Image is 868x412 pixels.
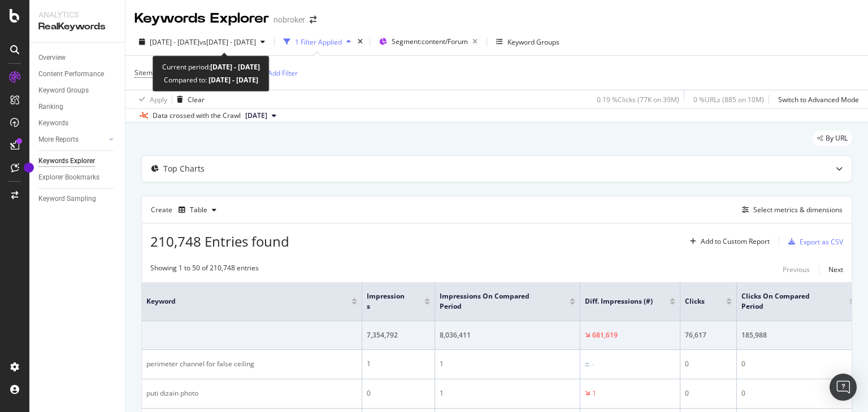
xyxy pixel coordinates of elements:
div: Ranking [38,101,63,113]
span: Impressions On Compared Period [440,291,553,312]
span: Sitemaps [134,68,164,77]
span: [DATE] - [DATE] [150,37,199,47]
div: 76,617 [685,330,732,340]
span: Diff. Impressions (#) [585,296,653,306]
span: Impressions [367,291,407,312]
div: - [592,360,594,370]
div: perimeter channel for false ceiling [146,359,357,369]
img: Equal [585,363,589,366]
span: Keyword [146,296,335,306]
div: Next [828,265,843,274]
div: Select metrics & dimensions [753,205,843,214]
div: 7,354,792 [367,330,430,340]
div: arrow-right-arrow-left [310,16,316,24]
div: Create [151,201,221,219]
a: Content Performance [38,68,117,80]
div: 0 [741,359,855,369]
div: Open Intercom Messenger [830,374,857,401]
div: RealKeywords [38,20,116,33]
button: Export as CSV [784,233,843,251]
a: Keyword Sampling [38,193,117,205]
span: Clicks [685,296,709,306]
div: 0 [685,388,732,398]
a: Keyword Groups [38,85,117,97]
b: [DATE] - [DATE] [207,75,258,85]
button: Select metrics & dimensions [737,203,843,217]
div: nobroker [274,14,305,25]
div: Keyword Groups [507,37,559,47]
div: Tooltip anchor [24,163,34,173]
button: [DATE] - [DATE]vs[DATE] - [DATE] [134,33,270,51]
div: Overview [38,52,66,64]
div: puti dizain photo [146,388,357,398]
div: Current period: [162,60,260,73]
button: Previous [783,263,810,277]
div: Table [190,207,207,213]
span: Segment: content/Forum [392,37,468,46]
div: times [355,36,365,47]
div: 681,619 [592,330,618,340]
a: More Reports [38,134,106,146]
div: 0 [367,388,430,398]
span: 2025 Jul. 7th [245,111,267,121]
div: Top Charts [163,163,205,174]
button: Add Filter [253,66,298,80]
a: Keywords Explorer [38,155,117,167]
div: Data crossed with the Crawl [153,111,241,121]
div: 0 % URLs ( 885 on 10M ) [693,95,764,104]
span: Clicks On Compared Period [741,291,832,312]
div: 8,036,411 [440,330,575,340]
div: Explorer Bookmarks [38,172,99,183]
button: Add to Custom Report [685,233,770,251]
div: Previous [783,265,810,274]
a: Overview [38,52,117,64]
div: 185,988 [741,330,855,340]
div: 0 [741,388,855,398]
div: 1 Filter Applied [295,37,342,47]
div: Apply [150,95,167,104]
div: 0.19 % Clicks ( 77K on 39M ) [597,95,679,104]
div: Add to Custom Report [701,238,770,245]
button: Clear [172,90,205,108]
div: Keyword Sampling [38,193,96,205]
button: 1 Filter Applied [279,33,355,51]
div: Analytics [38,9,116,20]
div: 1 [592,388,596,398]
span: vs [DATE] - [DATE] [199,37,256,47]
button: [DATE] [241,109,281,122]
a: Keywords [38,117,117,129]
div: Switch to Advanced Mode [778,95,859,104]
div: Showing 1 to 50 of 210,748 entries [150,263,259,277]
b: [DATE] - [DATE] [210,62,260,72]
div: Keywords [38,117,68,129]
button: Segment:content/Forum [375,33,482,51]
div: More Reports [38,134,79,146]
div: 1 [440,359,575,369]
div: Content Performance [38,68,104,80]
div: Keywords Explorer [38,155,95,167]
span: 210,748 Entries found [150,232,289,251]
div: Keyword Groups [38,85,89,97]
div: Keywords Explorer [134,9,269,28]
div: Clear [188,95,205,104]
button: Next [828,263,843,277]
button: Switch to Advanced Mode [774,90,859,108]
a: Explorer Bookmarks [38,172,117,183]
div: 1 [367,359,430,369]
button: Keyword Groups [492,33,564,51]
div: Export as CSV [800,237,843,247]
div: 0 [685,359,732,369]
a: Ranking [38,101,117,113]
div: legacy label [813,130,852,146]
span: By URL [826,135,848,142]
button: Table [174,201,221,219]
div: 1 [440,388,575,398]
div: Compared to: [164,73,258,86]
div: Add Filter [268,68,298,78]
button: Apply [134,90,167,108]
